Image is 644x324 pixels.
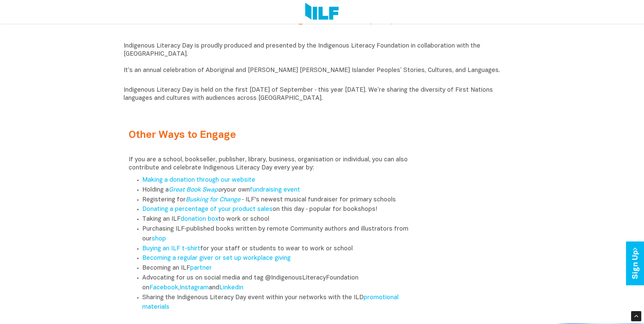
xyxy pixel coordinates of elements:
[186,197,240,203] a: Busking for Change
[180,285,209,291] a: Instagram
[142,224,417,244] li: Purchasing ILF‑published books written by remote Community authors and illustrators from our
[181,216,218,222] a: donation box
[142,264,417,273] li: Becoming an ILF
[142,244,417,254] li: for your staff or students to wear to work or school
[142,246,200,252] a: Buying an ILF t-shirt
[124,42,521,83] p: Indigenous Literacy Day is proudly produced and presented by the Indigenous Literacy Foundation i...
[142,273,417,293] li: Advocating for us on social media and tag @IndigenousLiteracyFoundation on , and
[142,293,417,313] li: Sharing the Indigenous Literacy Day event within your networks with the ILD
[250,187,300,193] a: fundraising event
[169,187,218,193] a: Great Book Swap
[142,195,417,205] li: Registering for ‑ ILF's newest musical fundraiser for primary schools
[149,285,178,291] a: Facebook
[124,86,521,103] p: Indigenous Literacy Day is held on the first [DATE] of September ‑ this year [DATE]. We’re sharin...
[219,285,243,291] a: Linkedin
[142,205,417,215] li: on this day ‑ popular for bookshops!
[142,206,273,212] a: Donating a percentage of your product sales
[142,255,291,261] a: Becoming a regular giver or set up workplace giving
[169,187,224,193] em: or
[129,130,417,141] h2: Other Ways to Engage
[305,3,339,21] img: Logo
[190,265,212,271] a: partner
[142,215,417,224] li: Taking an ILF to work or school
[142,177,255,183] a: Making a donation through our website
[152,236,166,242] a: shop
[129,156,417,172] p: If you are a school, bookseller, publisher, library, business, organisation or individual, you ca...
[631,311,641,321] div: Scroll Back to Top
[142,185,417,195] li: Holding a your own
